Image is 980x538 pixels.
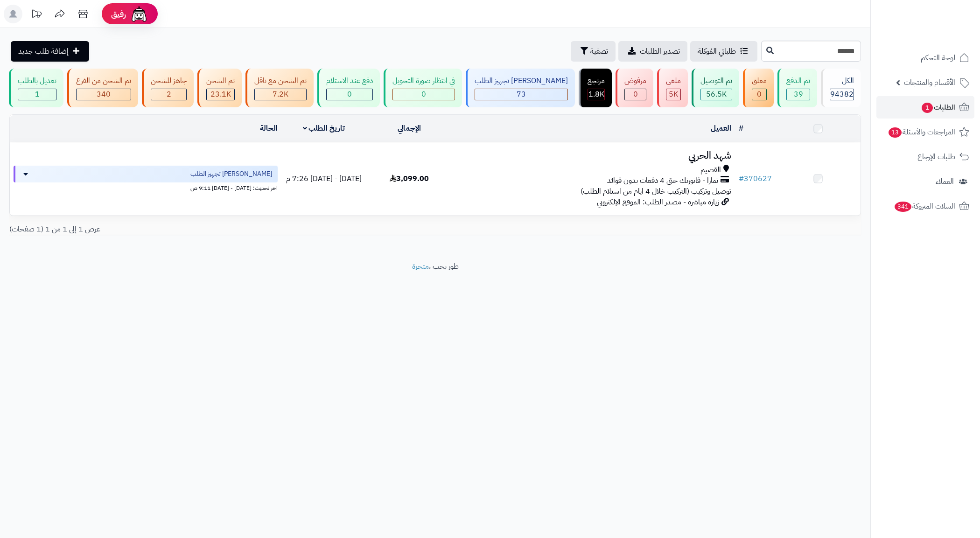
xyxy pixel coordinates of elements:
[327,89,372,100] div: 0
[151,89,186,100] div: 2
[18,76,56,86] div: تعديل بالطلب
[739,123,743,134] a: #
[286,173,362,184] span: [DATE] - [DATE] 7:26 م
[757,89,762,100] span: 0
[917,150,955,163] span: طلبات الإرجاع
[455,150,731,161] h3: شهد الحربي
[698,46,736,57] span: طلباتي المُوكلة
[625,89,646,100] div: 0
[421,89,426,100] span: 0
[666,76,681,86] div: ملغي
[904,76,955,89] span: الأقسام والمنتجات
[888,126,955,139] span: المراجعات والأسئلة
[666,89,680,100] div: 4954
[412,261,429,272] a: متجرة
[876,96,974,119] a: الطلبات1
[382,69,464,107] a: في انتظار صورة التحويل 0
[390,173,429,184] span: 3,099.00
[690,41,757,62] a: طلباتي المُوكلة
[700,165,721,175] span: القصيم
[517,89,526,100] span: 73
[577,69,614,107] a: مرتجع 1.8K
[936,175,954,188] span: العملاء
[111,8,126,20] span: رفيق
[254,76,307,86] div: تم الشحن مع ناقل
[260,123,278,134] a: الحالة
[590,46,608,57] span: تصفية
[633,89,638,100] span: 0
[706,89,727,100] span: 56.5K
[739,173,772,184] a: #370627
[255,89,306,100] div: 7223
[701,89,732,100] div: 56470
[2,224,435,235] div: عرض 1 إلى 1 من 1 (1 صفحات)
[25,5,48,26] a: تحديثات المنصة
[475,89,567,100] div: 73
[752,76,767,86] div: معلق
[889,127,902,138] span: 13
[921,51,955,64] span: لوحة التحكم
[655,69,690,107] a: ملغي 5K
[819,69,863,107] a: الكل94382
[393,89,455,100] div: 0
[207,89,234,100] div: 23102
[588,76,605,86] div: مرتجع
[140,69,196,107] a: جاهز للشحن 2
[776,69,819,107] a: تم الدفع 39
[392,76,455,86] div: في انتظار صورة التحويل
[475,76,568,86] div: [PERSON_NAME] تجهيز الطلب
[876,170,974,193] a: العملاء
[895,202,911,212] span: 341
[244,69,315,107] a: تم الشحن مع ناقل 7.2K
[876,47,974,69] a: لوحة التحكم
[921,101,955,114] span: الطلبات
[196,69,244,107] a: تم الشحن 23.1K
[11,41,89,62] a: إضافة طلب جديد
[588,89,604,100] span: 1.8K
[618,41,687,62] a: تصدير الطلبات
[273,89,288,100] span: 7.2K
[7,69,65,107] a: تعديل بالطلب 1
[876,195,974,217] a: السلات المتروكة341
[14,182,278,192] div: اخر تحديث: [DATE] - [DATE] 9:11 ص
[922,103,933,113] span: 1
[669,89,678,100] span: 5K
[76,76,131,86] div: تم الشحن من الفرع
[711,123,731,134] a: العميل
[607,175,718,186] span: تمارا - فاتورتك حتى 4 دفعات بدون فوائد
[65,69,140,107] a: تم الشحن من الفرع 340
[464,69,577,107] a: [PERSON_NAME] تجهيز الطلب 73
[787,89,810,100] div: 39
[190,169,272,179] span: [PERSON_NAME] تجهيز الطلب
[18,46,69,57] span: إضافة طلب جديد
[614,69,655,107] a: مرفوض 0
[741,69,776,107] a: معلق 0
[830,89,854,100] span: 94382
[210,89,231,100] span: 23.1K
[794,89,803,100] span: 39
[581,186,731,197] span: توصيل وتركيب (التركيب خلال 4 ايام من استلام الطلب)
[739,173,744,184] span: #
[97,89,111,100] span: 340
[303,123,345,134] a: تاريخ الطلب
[206,76,235,86] div: تم الشحن
[876,146,974,168] a: طلبات الإرجاع
[894,200,955,213] span: السلات المتروكة
[588,89,604,100] div: 1806
[18,89,56,100] div: 1
[830,76,854,86] div: الكل
[876,121,974,143] a: المراجعات والأسئلة13
[167,89,171,100] span: 2
[315,69,382,107] a: دفع عند الاستلام 0
[700,76,732,86] div: تم التوصيل
[151,76,187,86] div: جاهز للشحن
[77,89,131,100] div: 340
[398,123,421,134] a: الإجمالي
[571,41,616,62] button: تصفية
[35,89,40,100] span: 1
[786,76,810,86] div: تم الدفع
[624,76,646,86] div: مرفوض
[752,89,766,100] div: 0
[326,76,373,86] div: دفع عند الاستلام
[640,46,680,57] span: تصدير الطلبات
